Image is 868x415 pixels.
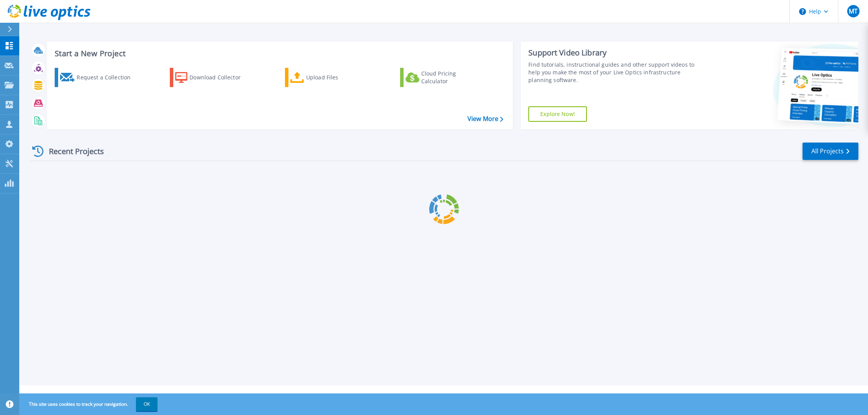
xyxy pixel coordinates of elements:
[170,68,256,87] a: Download Collector
[30,142,114,161] div: Recent Projects
[136,397,158,411] button: OK
[528,48,702,58] div: Support Video Library
[849,8,858,14] span: MT
[77,70,138,85] div: Request a Collection
[55,49,503,58] h3: Start a New Project
[285,68,371,87] a: Upload Files
[306,70,368,85] div: Upload Files
[55,68,141,87] a: Request a Collection
[21,397,158,411] span: This site uses cookies to track your navigation.
[468,115,503,123] a: View More
[421,70,483,85] div: Cloud Pricing Calculator
[400,68,486,87] a: Cloud Pricing Calculator
[189,70,251,85] div: Download Collector
[803,143,858,160] a: All Projects
[528,106,587,122] a: Explore Now!
[528,61,702,84] div: Find tutorials, instructional guides and other support videos to help you make the most of your L...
